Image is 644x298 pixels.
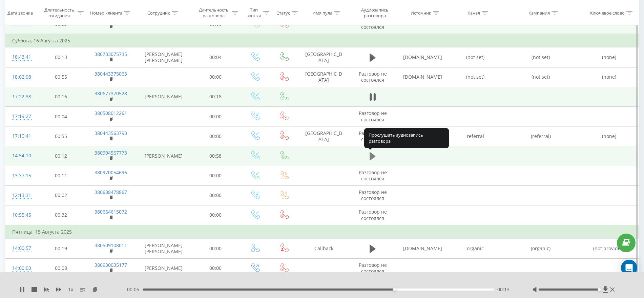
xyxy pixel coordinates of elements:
td: [PERSON_NAME] [136,146,191,166]
td: [GEOGRAPHIC_DATA] [298,67,349,87]
td: (not set) [502,67,580,87]
a: 380733075735 [95,51,127,57]
td: [PERSON_NAME] [136,258,191,278]
div: Accessibility label [393,288,396,291]
a: 380688478867 [95,189,127,195]
div: Open Intercom Messenger [621,260,637,276]
td: (none) [580,67,639,87]
span: Разговор не состоялся [359,208,387,221]
span: Разговор не состоялся [359,71,387,83]
td: (referral) [502,126,580,146]
td: 00:00 [191,258,240,278]
div: Длительность разговора [197,7,230,19]
div: Accessibility label [598,288,601,291]
td: 00:16 [37,87,85,106]
span: Разговор не состоялся [359,262,387,274]
td: 00:55 [37,126,85,146]
span: 1 x [68,286,73,293]
td: 00:11 [37,166,85,185]
div: 18:43:41 [12,51,30,64]
td: [DOMAIN_NAME] [396,239,449,258]
div: 18:02:08 [12,71,30,84]
a: 380970054696 [95,169,127,176]
td: organic [449,239,502,258]
a: 380509108011 [95,242,127,249]
td: (organic) [502,239,580,258]
td: 00:00 [191,67,240,87]
span: Разговор не состоялся [359,18,387,30]
div: 10:55:45 [12,208,30,222]
div: Статус [276,10,290,16]
td: [PERSON_NAME] [PERSON_NAME] [136,239,191,258]
div: 17:10:41 [12,130,30,143]
span: Разговор не состоялся [359,169,387,182]
td: 00:58 [191,146,240,166]
a: 380508012261 [95,110,127,116]
div: Длительность ожидания [43,7,76,19]
td: 00:02 [37,185,85,205]
a: 380443563793 [95,130,127,136]
div: Прослушать аудиозапись разговора [364,128,449,148]
div: Тип звонка [246,7,262,19]
td: [DOMAIN_NAME] [396,47,449,67]
div: Канал [468,10,480,16]
td: (not set) [449,67,502,87]
td: [GEOGRAPHIC_DATA] [298,47,349,67]
span: - 00:05 [125,286,143,293]
span: 00:13 [497,286,510,293]
td: 00:08 [37,258,85,278]
div: 17:19:27 [12,110,30,123]
td: 00:18 [191,87,240,106]
td: 00:00 [191,166,240,185]
a: 380664615072 [95,208,127,215]
div: Имя пула [312,10,332,16]
td: 00:12 [37,146,85,166]
td: (not set) [502,47,580,67]
a: 380443375063 [95,71,127,77]
td: Суббота, 16 Августа 2025 [5,34,639,47]
td: 00:00 [191,185,240,205]
td: Пятница, 15 Августа 2025 [5,225,639,239]
td: 00:13 [37,47,85,67]
a: 380994567773 [95,150,127,156]
td: 00:55 [37,67,85,87]
td: [DOMAIN_NAME] [396,126,449,146]
div: Сотрудник [147,10,170,16]
td: 00:19 [37,239,85,258]
div: 13:37:15 [12,169,30,182]
td: [DOMAIN_NAME] [396,67,449,87]
div: Номер клиента [90,10,122,16]
td: [PERSON_NAME] [PERSON_NAME] [136,47,191,67]
div: 14:54:10 [12,149,30,162]
td: (none) [580,126,639,146]
td: (none) [580,47,639,67]
div: 14:00:57 [12,242,30,255]
td: [GEOGRAPHIC_DATA] [298,126,349,146]
div: Источник [411,10,431,16]
td: 00:00 [191,239,240,258]
td: 00:00 [191,205,240,225]
td: 00:32 [37,205,85,225]
div: 12:13:31 [12,189,30,202]
td: [PERSON_NAME] [136,87,191,106]
span: Разговор не состоялся [359,189,387,201]
a: 380677370528 [95,90,127,97]
td: 00:00 [191,107,240,126]
td: 00:00 [191,126,240,146]
div: Аудиозапись разговора [355,7,395,19]
span: Разговор не состоялся [359,130,387,142]
td: 00:04 [37,107,85,126]
td: Callback [298,239,349,258]
td: referral [449,126,502,146]
td: (not provided) [580,239,639,258]
div: Кампания [528,10,550,16]
span: Разговор не состоялся [359,110,387,122]
div: Дата звонка [7,10,33,16]
a: 380930035177 [95,262,127,268]
td: (not set) [449,47,502,67]
td: 00:04 [191,47,240,67]
div: 14:00:03 [12,262,30,275]
div: Ключевое слово [590,10,625,16]
div: 17:22:38 [12,90,30,103]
